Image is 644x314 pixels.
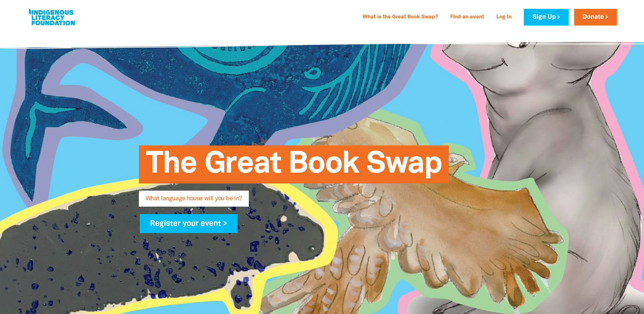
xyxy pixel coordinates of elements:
[146,151,442,184] span: The Great Book Swap
[492,12,516,23] a: Log In
[446,12,488,23] a: Find an event
[140,214,238,233] a: Register your event >
[524,9,568,25] a: Sign Up
[146,196,242,207] span: What language house will you be in?
[574,9,617,25] a: Donate
[358,12,442,23] a: What is the Great Book Swap?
